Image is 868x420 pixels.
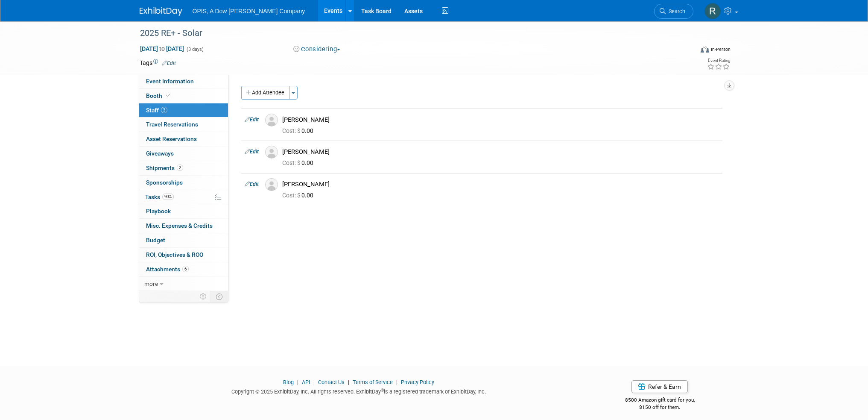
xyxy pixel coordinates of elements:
[282,192,317,199] span: 0.00
[654,4,693,19] a: Search
[643,44,731,57] div: Event Format
[146,208,171,214] span: Playbook
[146,78,194,85] span: Event Information
[146,121,198,128] span: Travel Reservations
[139,219,228,233] a: Misc. Expenses & Credits
[282,127,317,134] span: 0.00
[139,248,228,262] a: ROI, Objectives & ROO
[295,379,301,385] span: |
[146,237,165,244] span: Budget
[591,391,729,411] div: $500 Amazon gift card for you,
[666,8,685,15] span: Search
[146,266,189,273] span: Attachments
[140,386,579,396] div: Copyright © 2025 ExhibitDay, Inc. All rights reserved. ExhibitDay is a registered trademark of Ex...
[146,251,203,258] span: ROI, Objectives & ROO
[282,192,301,199] span: Cost: $
[245,181,259,187] a: Edit
[161,107,167,113] span: 3
[146,164,183,171] span: Shipments
[704,3,721,19] img: Renee Ortner
[210,291,228,302] td: Toggle Event Tabs
[282,127,301,134] span: Cost: $
[139,147,228,161] a: Giveaways
[353,379,393,385] a: Terms of Service
[145,194,174,200] span: Tasks
[140,7,182,16] img: ExhibitDay
[707,59,730,63] div: Event Rating
[311,379,317,385] span: |
[146,92,172,99] span: Booth
[166,93,170,98] i: Booth reservation complete
[146,150,174,157] span: Giveaways
[186,47,204,52] span: (3 days)
[196,291,211,302] td: Personalize Event Tab Strip
[144,280,158,287] span: more
[282,159,317,166] span: 0.00
[193,8,305,15] span: OPIS, A Dow [PERSON_NAME] Company
[139,117,228,132] a: Travel Reservations
[139,89,228,103] a: Booth
[158,45,166,52] span: to
[290,45,344,54] button: Considering
[139,190,228,204] a: Tasks90%
[282,116,719,124] div: [PERSON_NAME]
[701,46,709,53] img: Format-Inperson.png
[139,277,228,291] a: more
[394,379,400,385] span: |
[139,103,228,117] a: Staff3
[245,117,259,123] a: Edit
[137,26,681,41] div: 2025 RE+ - Solar
[139,233,228,247] a: Budget
[302,379,310,385] a: API
[282,159,301,166] span: Cost: $
[139,262,228,276] a: Attachments6
[318,379,345,385] a: Contact Us
[140,59,176,67] td: Tags
[139,161,228,175] a: Shipments2
[282,148,719,156] div: [PERSON_NAME]
[140,45,184,53] span: [DATE] [DATE]
[346,379,351,385] span: |
[146,179,183,186] span: Sponsorships
[381,388,384,393] sup: ®
[182,266,189,272] span: 6
[139,176,228,190] a: Sponsorships
[265,114,278,126] img: Associate-Profile-5.png
[177,164,183,171] span: 2
[282,180,719,188] div: [PERSON_NAME]
[401,379,434,385] a: Privacy Policy
[162,194,174,200] span: 90%
[146,222,213,229] span: Misc. Expenses & Credits
[283,379,294,385] a: Blog
[245,149,259,155] a: Edit
[710,46,731,53] div: In-Person
[591,404,729,411] div: $150 off for them.
[265,146,278,159] img: Associate-Profile-5.png
[146,107,167,114] span: Staff
[139,132,228,146] a: Asset Reservations
[146,135,197,142] span: Asset Reservations
[139,204,228,218] a: Playbook
[241,86,289,100] button: Add Attendee
[162,60,176,66] a: Edit
[265,178,278,191] img: Associate-Profile-5.png
[631,380,688,393] a: Refer & Earn
[139,74,228,88] a: Event Information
